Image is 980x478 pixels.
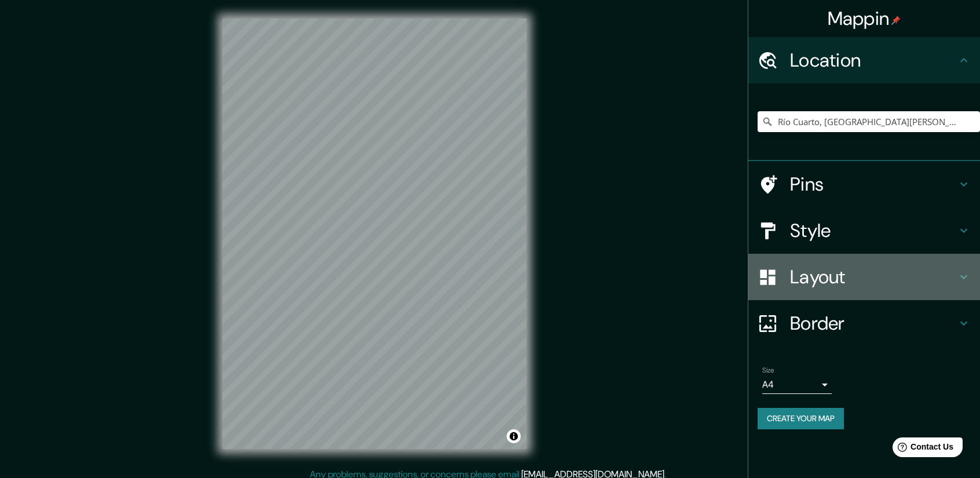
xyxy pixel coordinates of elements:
[877,433,967,465] iframe: Help widget launcher
[758,408,844,429] button: Create your map
[748,207,980,254] div: Style
[891,16,901,25] img: pin-icon.png
[790,49,957,72] h4: Location
[222,19,526,449] canvas: Map
[828,7,901,30] h4: Mappin
[748,300,980,346] div: Border
[507,429,521,443] button: Toggle attribution
[758,111,980,132] input: Pick your city or area
[790,265,957,289] h4: Layout
[748,37,980,83] div: Location
[790,173,957,196] h4: Pins
[762,375,832,394] div: A4
[790,312,957,335] h4: Border
[762,366,774,375] label: Size
[748,161,980,207] div: Pins
[790,219,957,242] h4: Style
[748,254,980,300] div: Layout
